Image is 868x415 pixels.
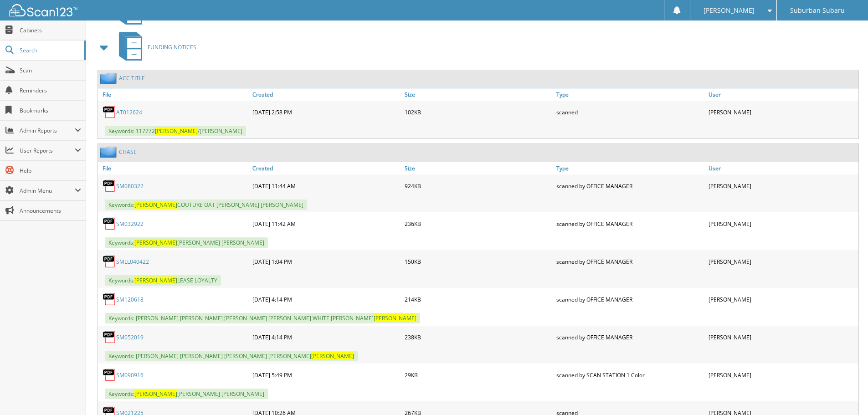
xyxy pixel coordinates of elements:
[402,366,555,384] div: 29KB
[402,215,555,233] div: 236KB
[402,290,555,308] div: 214KB
[554,252,706,271] div: scanned by OFFICE MANAGER
[9,4,77,16] img: scan123-logo-white.svg
[116,296,144,303] a: SM120618
[250,215,402,233] div: [DATE] 11:42 AM
[554,290,706,308] div: scanned by OFFICE MANAGER
[113,29,196,65] a: FUNDING NOTICES
[20,147,75,154] span: User Reports
[103,179,116,193] img: PDF.png
[706,88,858,101] a: User
[20,207,81,215] span: Announcements
[100,72,119,84] img: folder2.png
[98,162,250,174] a: File
[105,389,268,399] span: Keywords: [PERSON_NAME] [PERSON_NAME]
[554,328,706,346] div: scanned by OFFICE MANAGER
[105,275,221,286] span: Keywords: LEASE LOYALTY
[554,177,706,195] div: scanned by OFFICE MANAGER
[116,220,144,228] a: SM032922
[706,252,858,271] div: [PERSON_NAME]
[105,237,268,248] span: Keywords: [PERSON_NAME] [PERSON_NAME]
[250,88,402,101] a: Created
[706,215,858,233] div: [PERSON_NAME]
[116,258,149,266] a: SMLL040422
[100,146,119,158] img: folder2.png
[250,177,402,195] div: [DATE] 11:44 AM
[250,290,402,308] div: [DATE] 4:14 PM
[20,187,75,195] span: Admin Menu
[105,200,307,210] span: Keywords: COUTURE OAT [PERSON_NAME] [PERSON_NAME]
[134,201,177,209] span: [PERSON_NAME]
[116,371,144,379] a: SM090916
[155,127,198,135] span: [PERSON_NAME]
[402,252,555,271] div: 150KB
[103,292,116,306] img: PDF.png
[20,107,81,114] span: Bookmarks
[134,277,177,284] span: [PERSON_NAME]
[822,371,868,415] iframe: Chat Widget
[706,162,858,174] a: User
[116,108,142,116] a: AT012624
[250,328,402,346] div: [DATE] 4:14 PM
[103,368,116,382] img: PDF.png
[105,351,358,361] span: Keywords: [PERSON_NAME] [PERSON_NAME] [PERSON_NAME] [PERSON_NAME]
[706,177,858,195] div: [PERSON_NAME]
[374,314,416,322] span: [PERSON_NAME]
[119,74,145,82] a: ACC TITLE
[250,252,402,271] div: [DATE] 1:04 PM
[554,103,706,121] div: scanned
[790,8,845,13] span: Suburban Subaru
[402,162,555,174] a: Size
[706,366,858,384] div: [PERSON_NAME]
[402,328,555,346] div: 238KB
[134,390,177,398] span: [PERSON_NAME]
[103,217,116,231] img: PDF.png
[554,88,706,101] a: Type
[105,313,420,323] span: Keywords: [PERSON_NAME] [PERSON_NAME] [PERSON_NAME] [PERSON_NAME] WHITE [PERSON_NAME]
[119,148,137,156] a: CHASE
[134,239,177,246] span: [PERSON_NAME]
[20,46,80,54] span: Search
[20,26,81,34] span: Cabinets
[98,88,250,101] a: File
[103,105,116,119] img: PDF.png
[554,215,706,233] div: scanned by OFFICE MANAGER
[706,328,858,346] div: [PERSON_NAME]
[402,103,555,121] div: 102KB
[148,43,196,51] span: FUNDING NOTICES
[20,127,75,134] span: Admin Reports
[250,103,402,121] div: [DATE] 2:58 PM
[554,366,706,384] div: scanned by SCAN STATION 1 Color
[706,290,858,308] div: [PERSON_NAME]
[311,352,354,360] span: [PERSON_NAME]
[20,167,81,174] span: Help
[250,162,402,174] a: Created
[20,67,81,74] span: Scan
[103,330,116,344] img: PDF.png
[706,103,858,121] div: [PERSON_NAME]
[103,255,116,268] img: PDF.png
[554,162,706,174] a: Type
[402,177,555,195] div: 924KB
[704,8,755,13] span: [PERSON_NAME]
[20,87,81,94] span: Reminders
[116,333,144,341] a: SM052019
[402,88,555,101] a: Size
[116,182,144,190] a: SM080322
[105,126,246,136] span: Keywords: 117772 /[PERSON_NAME]
[250,366,402,384] div: [DATE] 5:49 PM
